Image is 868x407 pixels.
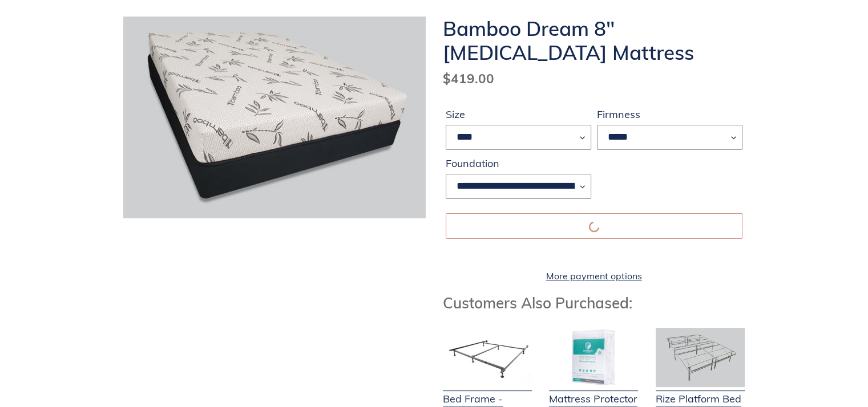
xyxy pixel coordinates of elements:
[443,294,745,312] h3: Customers Also Purchased:
[656,328,745,387] img: Adjustable Base
[443,70,494,87] span: $419.00
[443,328,532,387] img: Bed Frame
[446,269,742,283] a: More payment options
[597,107,742,122] label: Firmness
[446,156,591,171] label: Foundation
[446,107,591,122] label: Size
[443,17,745,64] h1: Bamboo Dream 8" [MEDICAL_DATA] Mattress
[549,328,638,387] img: Mattress Protector
[446,213,742,239] button: Add to cart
